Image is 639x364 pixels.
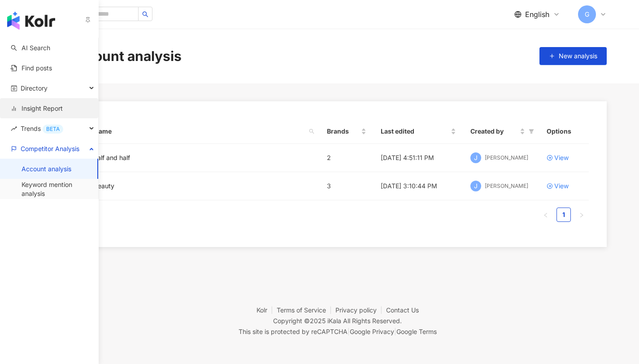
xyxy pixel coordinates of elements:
a: Contact Us [386,306,419,314]
th: Brands [320,119,374,144]
a: Account analysis [22,165,71,173]
span: Brands [327,126,359,136]
span: left [543,212,548,218]
a: Terms of Service [277,306,335,314]
a: View [547,181,582,191]
span: J [474,153,478,163]
span: Directory [21,78,48,98]
li: Previous Page [539,208,553,222]
a: Google Terms [396,328,437,335]
a: View [547,153,582,163]
span: right [579,212,584,218]
span: Last edited [381,126,449,136]
div: [PERSON_NAME] [485,182,528,190]
span: New analysis [559,52,597,60]
span: search [142,11,148,17]
span: English [525,9,549,19]
a: Kolr [256,306,277,314]
div: View [554,153,569,163]
a: Find posts [11,64,52,73]
span: search [309,129,314,134]
span: | [348,328,350,335]
a: Insight Report [11,104,63,113]
div: View [554,181,569,191]
th: Last edited [374,119,463,144]
span: rise [11,126,17,132]
span: Name [94,126,305,136]
a: iKala [327,317,341,325]
a: Google Privacy [350,328,394,335]
img: logo [7,12,55,30]
th: Created by [463,119,539,144]
span: Trends [21,118,63,139]
td: 3 [320,172,374,200]
span: filter [527,125,536,138]
span: filter [529,129,534,134]
button: left [539,208,553,222]
span: search [307,125,316,138]
a: Keyword mention analysis [22,180,91,198]
button: right [574,208,589,222]
td: [DATE] 4:51:11 PM [374,144,463,172]
span: G [585,9,589,19]
li: Next Page [574,208,589,222]
td: [DATE] 3:10:44 PM [374,172,463,200]
a: searchAI Search [11,43,50,52]
span: Created by [470,126,518,136]
span: Competitor Analysis [21,139,79,159]
div: BETA [43,125,63,134]
div: Account analysis [69,47,182,65]
a: Privacy policy [335,306,386,314]
span: | [394,328,396,335]
span: This site is protected by reCAPTCHA [239,326,437,337]
li: 1 [556,208,571,222]
th: Options [539,119,589,144]
span: J [474,181,478,191]
a: 1 [557,208,570,221]
a: Beauty [94,181,114,191]
div: [PERSON_NAME] [485,154,528,162]
a: half and half [94,153,130,163]
div: Copyright © 2025 All Rights Reserved. [273,317,402,325]
button: New analysis [539,47,607,65]
td: 2 [320,144,374,172]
